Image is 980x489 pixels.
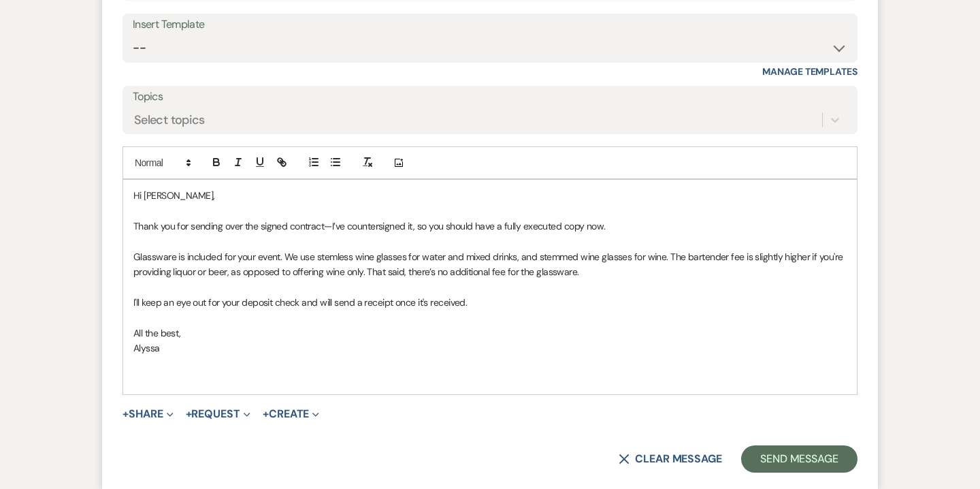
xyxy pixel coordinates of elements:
[133,295,847,310] p: I'll keep an eye out for your deposit check and will send a receipt once it's received.
[122,409,129,420] span: +
[133,87,847,107] label: Topics
[133,188,847,203] p: Hi [PERSON_NAME],
[263,409,269,420] span: +
[741,445,857,473] button: Send Message
[134,110,205,129] div: Select topics
[619,454,722,464] button: Clear message
[133,326,847,341] p: All the best,
[133,15,847,35] div: Insert Template
[186,409,192,420] span: +
[263,409,319,420] button: Create
[133,249,847,280] p: Glassware is included for your event. We use stemless wine glasses for water and mixed drinks, an...
[133,219,847,234] p: Thank you for sending over the signed contract—I’ve countersigned it, so you should have a fully ...
[133,341,847,356] p: Alyssa
[762,65,857,78] a: Manage Templates
[122,409,174,420] button: Share
[186,409,250,420] button: Request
